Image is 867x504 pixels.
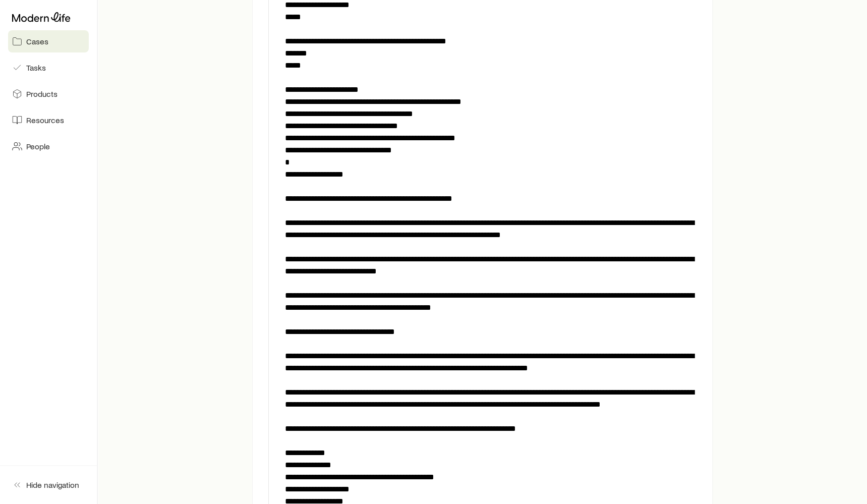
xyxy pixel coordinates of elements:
a: People [8,135,89,157]
a: Resources [8,109,89,131]
button: Hide navigation [8,474,89,496]
span: Cases [26,36,48,46]
span: Products [26,89,57,99]
span: Resources [26,115,64,125]
span: Tasks [26,63,46,73]
span: Hide navigation [26,480,79,490]
span: People [26,141,50,151]
a: Cases [8,30,89,52]
a: Tasks [8,57,89,79]
a: Products [8,83,89,105]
